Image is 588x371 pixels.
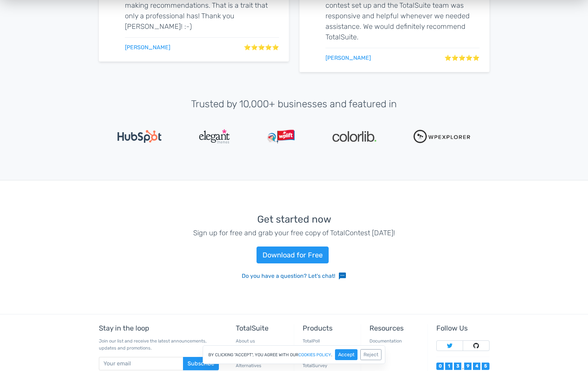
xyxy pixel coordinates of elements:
div: 5 [482,363,489,370]
img: Follow TotalSuite on Twitter [447,343,453,348]
div: 1 [445,363,453,370]
h3: Get started now [99,214,489,225]
a: About us [236,338,255,344]
img: WPLift [267,129,295,143]
img: Hubspot [118,130,162,143]
img: ElegantThemes [199,129,230,143]
div: 9 [464,363,472,370]
img: WPExplorer [413,130,470,143]
div: 4 [473,363,480,370]
a: [PERSON_NAME] [125,43,170,52]
div: , [461,365,464,370]
div: 0 [436,363,444,370]
div: 3 [454,363,461,370]
a: [PERSON_NAME] [325,54,371,62]
h5: Stay in the loop [99,324,219,332]
img: Colorlib [333,131,376,142]
h5: Follow Us [436,324,489,332]
span: ⭐⭐⭐⭐⭐ [444,54,480,62]
a: Download for Free [257,247,329,263]
h5: TotalSuite [236,324,289,332]
a: cookies policy [298,353,331,357]
span: ⭐⭐⭐⭐⭐ [244,43,279,52]
button: Reject [360,349,381,360]
p: Join our list and receive the latest announcements, updates and promotions. [99,338,219,351]
span: sms [338,272,347,280]
a: TotalPoll [303,338,320,344]
p: Sign up for free and grab your free copy of TotalContest [DATE]! [99,228,489,238]
div: By clicking "Accept", you agree with our . [203,345,385,364]
a: Do you have a question? Let's chat!sms [242,272,347,280]
h5: Resources [369,324,422,332]
img: Follow TotalSuite on Github [473,343,479,348]
h5: Products [303,324,355,332]
a: Alternatives [236,363,261,368]
h3: Trusted by 10,000+ businesses and featured in [99,99,489,110]
a: TotalSurvey [303,363,327,368]
a: Documentation [369,338,402,344]
button: Accept [335,349,358,360]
